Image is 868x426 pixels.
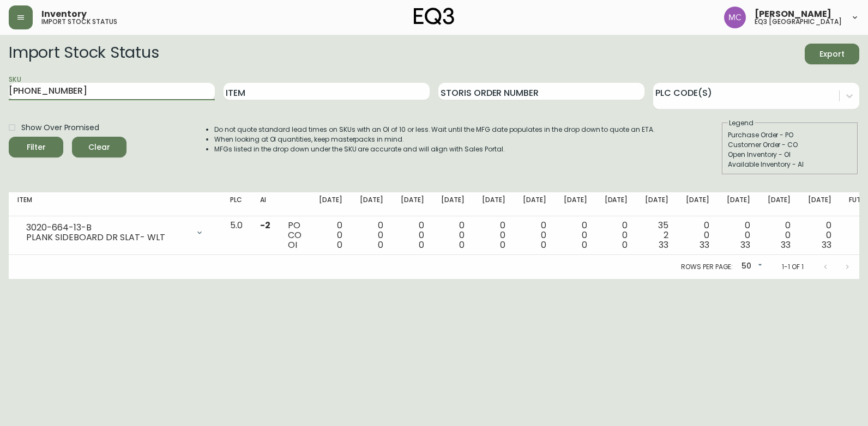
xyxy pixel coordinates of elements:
span: 33 [659,239,668,251]
th: AI [251,192,279,216]
div: 0 0 [319,221,342,250]
span: Inventory [41,10,87,19]
h5: import stock status [41,19,117,25]
div: Purchase Order - PO [728,130,852,140]
div: 3020-664-13-BPLANK SIDEBOARD DR SLAT- WLT [17,221,213,245]
div: 0 0 [768,221,791,250]
h2: Import Stock Status [9,44,159,64]
div: 0 0 [605,221,628,250]
span: 33 [781,239,791,251]
span: Show Over Promised [21,122,99,133]
th: [DATE] [310,192,351,216]
th: [DATE] [636,192,677,216]
div: Open Inventory - OI [728,150,852,160]
th: [DATE] [799,192,840,216]
span: 0 [622,239,628,251]
td: 5.0 [221,216,251,255]
button: Export [805,44,859,64]
div: Customer Order - CO [728,140,852,150]
th: [DATE] [718,192,759,216]
span: Export [813,47,851,61]
span: 0 [459,239,465,251]
div: 0 0 [564,221,587,250]
div: 0 0 [727,221,750,250]
th: [DATE] [392,192,433,216]
span: 0 [582,239,587,251]
div: 0 0 [808,221,831,250]
span: 0 [378,239,383,251]
li: MFGs listed in the drop down under the SKU are accurate and will align with Sales Portal. [214,144,655,154]
th: Item [9,192,221,216]
div: 3020-664-13-B [26,223,189,233]
div: 0 0 [441,221,465,250]
div: 0 0 [523,221,546,250]
span: 0 [500,239,505,251]
p: Rows per page: [681,262,733,272]
img: 6dbdb61c5655a9a555815750a11666cc [724,7,746,28]
span: 0 [541,239,546,251]
div: PO CO [288,221,302,250]
div: 0 0 [360,221,383,250]
div: 0 0 [482,221,505,250]
th: [DATE] [596,192,637,216]
th: [DATE] [677,192,718,216]
li: Do not quote standard lead times on SKUs with an OI of 10 or less. Wait until the MFG date popula... [214,125,655,135]
span: 33 [740,239,750,251]
div: 0 0 [401,221,424,250]
div: 0 0 [686,221,709,250]
span: 0 [419,239,424,251]
span: 33 [700,239,709,251]
button: Clear [72,137,126,157]
span: 33 [822,239,831,251]
div: Available Inventory - AI [728,160,852,169]
th: [DATE] [351,192,392,216]
p: 1-1 of 1 [782,262,804,272]
span: OI [288,239,297,251]
img: logo [414,8,454,25]
span: Clear [81,141,118,154]
th: [DATE] [432,192,473,216]
div: Filter [27,141,46,154]
div: 50 [737,258,764,276]
th: [DATE] [759,192,800,216]
th: PLC [221,192,251,216]
div: PLANK SIDEBOARD DR SLAT- WLT [26,233,189,242]
th: [DATE] [473,192,514,216]
div: 35 2 [645,221,668,250]
th: [DATE] [514,192,555,216]
span: [PERSON_NAME] [755,10,831,19]
span: -2 [260,219,270,232]
th: [DATE] [555,192,596,216]
button: Filter [9,137,63,157]
legend: Legend [728,118,755,128]
h5: eq3 [GEOGRAPHIC_DATA] [755,19,842,25]
li: When looking at OI quantities, keep masterpacks in mind. [214,135,655,144]
span: 0 [337,239,342,251]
